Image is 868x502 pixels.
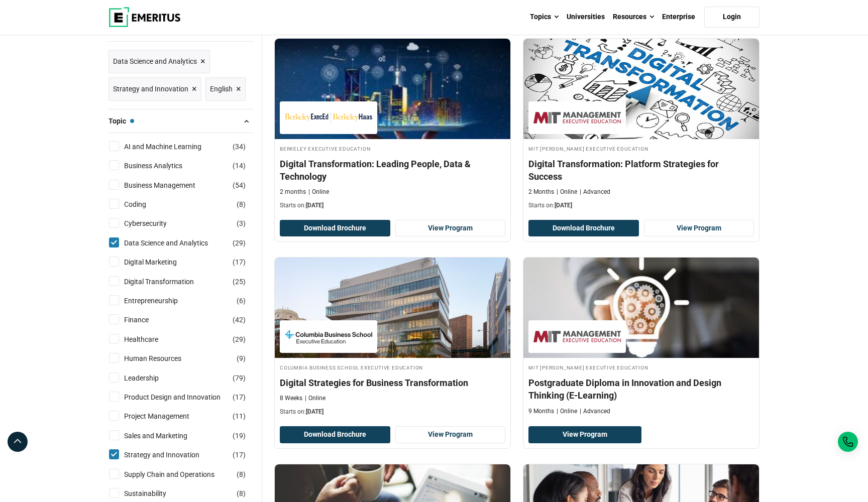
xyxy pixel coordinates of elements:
[108,113,254,129] button: Topic
[233,237,246,248] span: ( )
[280,376,505,389] h4: Digital Strategies for Business Transformation
[124,314,169,325] a: Finance
[124,411,209,422] a: Project Management
[124,430,207,441] a: Sales and Marketing
[275,258,510,421] a: Digital Transformation Course by Columbia Business School Executive Education - September 25, 202...
[557,407,577,416] p: Online
[124,218,187,229] a: Cybersecurity
[280,408,505,416] p: Starts on:
[233,372,246,384] span: ( )
[580,407,610,416] p: Advanced
[233,334,246,345] span: ( )
[306,408,323,415] span: [DATE]
[528,363,754,371] h4: MIT [PERSON_NAME] Executive Education
[124,353,201,364] a: Human Resources
[235,258,243,266] span: 17
[239,200,243,208] span: 8
[528,158,754,183] h4: Digital Transformation: Platform Strategies for Success
[395,426,506,443] a: View Program
[306,202,323,209] span: [DATE]
[239,489,243,497] span: 8
[528,376,754,402] h4: Postgraduate Diploma in Innovation and Design Thinking (E-Learning)
[275,39,510,215] a: Digital Transformation Course by Berkeley Executive Education - March 19, 2026 Berkeley Executive...
[124,257,197,268] a: Digital Marketing
[124,199,166,210] a: Coding
[113,83,188,94] span: Strategy and Innovation
[275,258,510,358] img: Digital Strategies for Business Transformation | Online Digital Transformation Course
[239,219,243,227] span: 3
[235,143,243,151] span: 34
[233,392,246,403] span: ( )
[233,449,246,460] span: ( )
[124,160,202,171] a: Business Analytics
[233,276,246,287] span: ( )
[124,237,228,248] a: Data Science and Analytics
[523,258,759,420] a: Strategy and Innovation Course by MIT Sloan Executive Education - MIT Sloan Executive Education M...
[235,432,243,440] span: 19
[210,83,233,94] span: English
[237,295,246,306] span: ( )
[237,488,246,499] span: ( )
[205,77,246,101] a: English ×
[124,449,220,460] a: Strategy and Innovation
[124,180,215,191] a: Business Management
[280,188,306,196] p: 2 months
[704,7,759,28] a: Login
[124,276,214,287] a: Digital Transformation
[108,77,201,101] a: Strategy and Innovation ×
[280,220,390,237] button: Download Brochure
[233,411,246,422] span: ( )
[235,239,243,247] span: 29
[285,325,372,348] img: Columbia Business School Executive Education
[237,199,246,210] span: ( )
[235,335,243,343] span: 29
[239,470,243,478] span: 8
[523,39,759,139] img: Digital Transformation: Platform Strategies for Success | Online Digital Transformation Course
[528,220,639,237] button: Download Brochure
[233,430,246,441] span: ( )
[528,201,754,210] p: Starts on:
[233,314,246,325] span: ( )
[523,258,759,358] img: Postgraduate Diploma in Innovation and Design Thinking (E-Learning) | Online Strategy and Innovat...
[528,426,641,443] a: View Program
[528,144,754,153] h4: MIT [PERSON_NAME] Executive Education
[533,106,621,129] img: MIT Sloan Executive Education
[280,426,390,443] button: Download Brochure
[233,141,246,152] span: ( )
[124,334,178,345] a: Healthcare
[235,374,243,382] span: 79
[308,188,329,196] p: Online
[124,488,186,499] a: Sustainability
[239,297,243,305] span: 6
[555,202,572,209] span: [DATE]
[233,180,246,191] span: ( )
[235,162,243,170] span: 14
[124,141,222,152] a: AI and Machine Learning
[533,325,621,348] img: MIT Sloan Executive Education
[235,181,243,189] span: 54
[235,278,243,286] span: 25
[235,393,243,401] span: 17
[285,106,372,129] img: Berkeley Executive Education
[528,188,554,196] p: 2 Months
[557,188,577,196] p: Online
[280,394,302,403] p: 8 Weeks
[124,392,241,403] a: Product Design and Innovation
[395,220,506,237] a: View Program
[305,394,325,403] p: Online
[239,354,243,362] span: 9
[235,316,243,324] span: 42
[108,50,210,73] a: Data Science and Analytics ×
[275,39,510,139] img: Digital Transformation: Leading People, Data & Technology | Online Digital Transformation Course
[124,372,179,384] a: Leadership
[124,295,198,306] a: Entrepreneurship
[113,56,197,67] span: Data Science and Analytics
[233,160,246,171] span: ( )
[235,412,243,420] span: 11
[237,218,246,229] span: ( )
[280,363,505,371] h4: Columbia Business School Executive Education
[237,469,246,480] span: ( )
[233,257,246,268] span: ( )
[124,469,235,480] a: Supply Chain and Operations
[280,158,505,183] h4: Digital Transformation: Leading People, Data & Technology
